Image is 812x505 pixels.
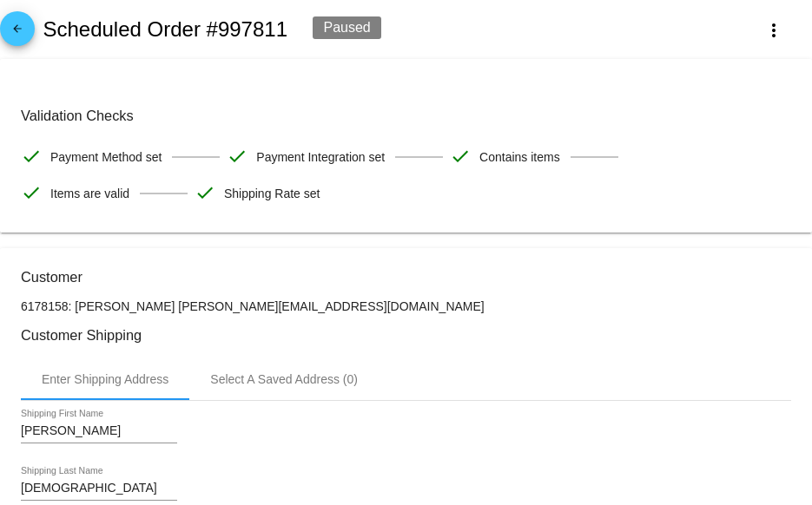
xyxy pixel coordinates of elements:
span: Payment Integration set [256,139,385,175]
input: Shipping Last Name [21,482,177,495]
mat-icon: check [21,182,42,203]
div: Select A Saved Address (0) [210,372,358,386]
span: Shipping Rate set [224,175,320,212]
h3: Customer [21,269,791,285]
input: Shipping First Name [21,424,177,438]
mat-icon: check [227,146,248,167]
p: 6178158: [PERSON_NAME] [PERSON_NAME][EMAIL_ADDRESS][DOMAIN_NAME] [21,299,791,313]
h3: Validation Checks [21,108,791,124]
mat-icon: arrow_back [7,23,28,43]
span: Items are valid [50,175,129,212]
mat-icon: more_vert [763,20,784,41]
div: Paused [313,16,380,39]
h3: Customer Shipping [21,327,791,344]
div: Enter Shipping Address [42,372,168,386]
span: Payment Method set [50,139,162,175]
h2: Scheduled Order #997811 [43,17,287,42]
mat-icon: check [450,146,471,167]
mat-icon: check [21,146,42,167]
mat-icon: check [195,182,215,203]
span: Contains items [479,139,560,175]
